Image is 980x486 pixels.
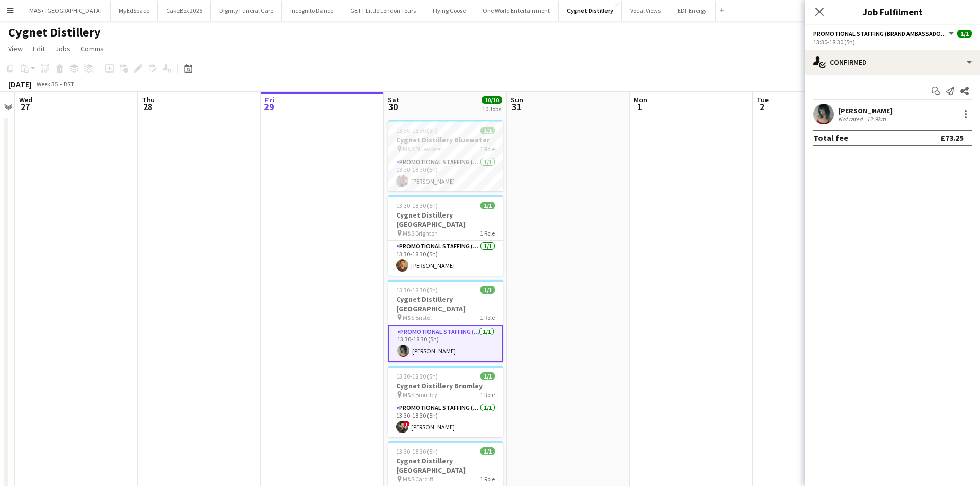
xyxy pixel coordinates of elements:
app-job-card: 13:30-18:30 (5h)1/1Cygnet Distillery Bromley M&S Bromley1 RolePromotional Staffing (Brand Ambassa... [388,366,503,437]
span: View [8,44,23,53]
button: Cygnet Distillery [559,1,622,21]
span: 1 [632,101,647,113]
button: MyEdSpace [111,1,158,21]
a: Edit [29,42,49,56]
span: 13:30-18:30 (5h) [396,447,438,455]
button: Promotional Staffing (Brand Ambassadors) [813,30,955,38]
app-card-role: Promotional Staffing (Brand Ambassadors)1/113:30-18:30 (5h)![PERSON_NAME] [388,402,503,437]
h3: Cygnet Distillery [GEOGRAPHIC_DATA] [388,210,503,229]
div: Not rated [838,115,865,123]
span: Sun [511,95,523,104]
h3: Cygnet Distillery [GEOGRAPHIC_DATA] [388,295,503,313]
button: GETT Little London Tours [342,1,424,21]
span: 13:30-18:30 (5h) [396,286,438,294]
div: 12.9km [865,115,888,123]
h3: Job Fulfilment [805,5,980,19]
span: 1 Role [480,475,495,483]
span: Promotional Staffing (Brand Ambassadors) [813,30,947,38]
span: M&S Bluewater [403,145,442,153]
app-job-card: 13:30-18:30 (5h)1/1Cygnet Distillery [GEOGRAPHIC_DATA] M&S Brighton1 RolePromotional Staffing (Br... [388,195,503,276]
h3: Cygnet Distillery Bluewater [388,135,503,145]
span: 31 [509,101,523,113]
span: Mon [634,95,647,104]
div: 13:30-18:30 (5h) [813,38,972,46]
span: 30 [386,101,399,113]
button: CakeBox 2025 [158,1,211,21]
button: Incognito Dance [282,1,342,21]
h1: Cygnet Distillery [8,25,101,40]
span: Fri [265,95,274,104]
span: 27 [17,101,32,113]
div: £73.25 [940,133,964,143]
span: 1 Role [480,229,495,237]
a: Jobs [51,42,75,56]
span: 1 Role [480,391,495,399]
a: View [4,42,27,56]
span: 1/1 [480,447,495,455]
div: 10 Jobs [482,105,502,113]
span: Edit [33,44,45,53]
span: M&S Cardiff [403,475,433,483]
div: Confirmed [805,50,980,75]
app-card-role: Promotional Staffing (Brand Ambassadors)1/113:30-18:30 (5h)[PERSON_NAME] [388,325,503,362]
div: [PERSON_NAME] [838,106,893,115]
span: Comms [81,44,104,53]
span: 13:30-18:30 (5h) [396,372,438,380]
button: Flying Goose [424,1,474,21]
span: Thu [142,95,155,104]
span: M&S Bromley [403,391,437,399]
h3: Cygnet Distillery [GEOGRAPHIC_DATA] [388,456,503,475]
span: 13:30-18:30 (5h) [396,127,438,134]
span: 10/10 [482,96,502,104]
span: Jobs [55,44,70,53]
app-job-card: 13:30-18:30 (5h)1/1Cygnet Distillery Bluewater M&S Bluewater1 RolePromotional Staffing (Brand Amb... [388,120,503,191]
button: Dignity Funeral Care [211,1,282,21]
div: BST [64,80,74,88]
span: Sat [388,95,399,104]
span: 1/1 [480,202,495,209]
span: 1/1 [957,30,972,38]
button: Vocal Views [622,1,669,21]
span: 29 [263,101,274,113]
span: ! [404,421,410,427]
h3: Cygnet Distillery Bromley [388,381,503,390]
span: 1/1 [480,127,495,134]
span: 2 [755,101,769,113]
span: 28 [140,101,155,113]
div: [DATE] [8,79,32,89]
span: 1 Role [480,314,495,321]
span: 1/1 [480,286,495,294]
a: Comms [77,42,108,56]
span: 1 Role [480,145,495,153]
button: EDF Energy [669,1,716,21]
span: Week 35 [34,80,60,88]
button: One World Entertainment [474,1,559,21]
span: Tue [757,95,769,104]
span: 13:30-18:30 (5h) [396,202,438,209]
span: Wed [19,95,32,104]
button: MAS+ [GEOGRAPHIC_DATA] [21,1,111,21]
span: M&S Bristol [403,314,432,321]
app-job-card: 13:30-18:30 (5h)1/1Cygnet Distillery [GEOGRAPHIC_DATA] M&S Bristol1 RolePromotional Staffing (Bra... [388,280,503,362]
app-card-role: Promotional Staffing (Brand Ambassadors)1/113:30-18:30 (5h)[PERSON_NAME] [388,241,503,276]
div: Total fee [813,133,848,143]
app-card-role: Promotional Staffing (Brand Ambassadors)1/113:30-18:30 (5h)[PERSON_NAME] [388,156,503,191]
span: 1/1 [480,372,495,380]
span: M&S Brighton [403,229,438,237]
